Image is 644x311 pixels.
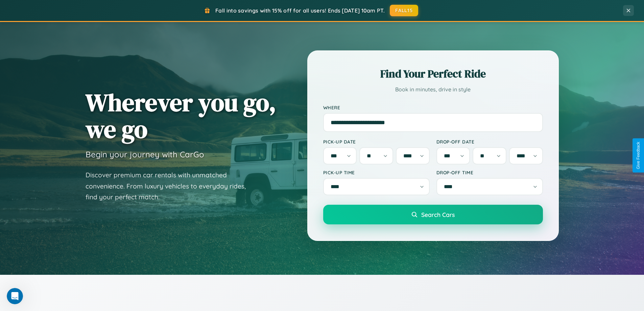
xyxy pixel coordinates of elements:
label: Pick-up Date [323,139,430,145]
label: Drop-off Time [436,170,543,175]
span: Fall into savings with 15% off for all users! Ends [DATE] 10am PT. [215,7,385,14]
h2: Find Your Perfect Ride [323,66,543,81]
h1: Wherever you go, we go [86,89,276,142]
button: FALL15 [390,5,418,16]
div: Give Feedback [636,142,641,169]
label: Drop-off Date [436,139,543,145]
span: Search Cars [421,211,455,218]
iframe: Intercom live chat [7,288,23,304]
p: Discover premium car rentals with unmatched convenience. From luxury vehicles to everyday rides, ... [86,170,255,203]
h3: Begin your journey with CarGo [86,149,204,159]
p: Book in minutes, drive in style [323,85,543,94]
button: Search Cars [323,205,543,224]
label: Where [323,105,543,110]
label: Pick-up Time [323,170,430,175]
